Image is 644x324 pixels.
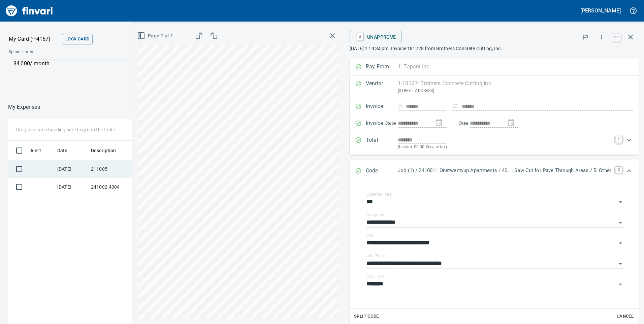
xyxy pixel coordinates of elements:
[136,30,176,42] button: Page 1 of 1
[350,132,639,155] div: Expand
[62,34,93,44] button: Lock Card
[616,197,625,207] button: Open
[616,259,625,268] button: Open
[350,31,401,43] button: UUnapprove
[609,29,639,45] span: Close invoice
[611,34,621,41] a: esc
[398,144,611,151] p: (basis + $0.00 Service tax)
[16,126,115,133] p: Drag a column heading here to group the table
[366,233,374,237] label: Job
[91,147,125,155] span: Description
[594,30,609,44] button: More
[614,311,636,322] button: Cancel
[398,167,611,174] p: Job (1) / 241001.: Onetwentyup Apartments / 40. .: Saw Cut for Pave Through Areas / 5: Other
[357,33,363,40] a: U
[91,147,116,155] span: Description
[366,213,384,217] label: Company
[366,274,385,279] label: Cost Type
[57,147,68,155] span: Date
[616,280,625,289] button: Open
[616,238,625,248] button: Open
[615,167,622,173] a: C
[55,178,88,196] td: [DATE]
[30,147,41,155] span: Alert
[366,192,391,196] label: Expense Type
[55,160,88,178] td: [DATE]
[350,160,639,182] div: Expand
[366,136,398,151] p: Total
[352,311,381,322] button: Split Code
[354,313,379,320] span: Split Code
[57,147,76,155] span: Date
[350,45,639,52] p: [DATE] 1:19:34 pm. Invoice 181728 from Brothers Concrete Cutting, Inc.
[3,68,229,75] p: Online allowed
[138,32,173,40] span: Page 1 of 1
[580,7,621,14] h5: [PERSON_NAME]
[579,5,622,16] button: [PERSON_NAME]
[65,35,89,43] span: Lock Card
[9,49,130,56] span: Spend Limits
[366,167,398,175] p: Code
[88,160,149,178] td: 211005
[88,178,149,196] td: 241002.4004
[615,136,622,143] a: T
[8,103,40,111] p: My Expenses
[578,30,593,44] button: Flag
[30,147,50,155] span: Alert
[355,31,396,43] span: Unapprove
[13,60,225,68] p: $4,000 / month
[4,3,55,19] img: Finvari
[616,313,634,320] span: Cancel
[616,218,625,227] button: Open
[366,254,386,258] label: Job Phase
[8,103,40,111] nav: breadcrumb
[9,35,59,43] p: My Card (···4167)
